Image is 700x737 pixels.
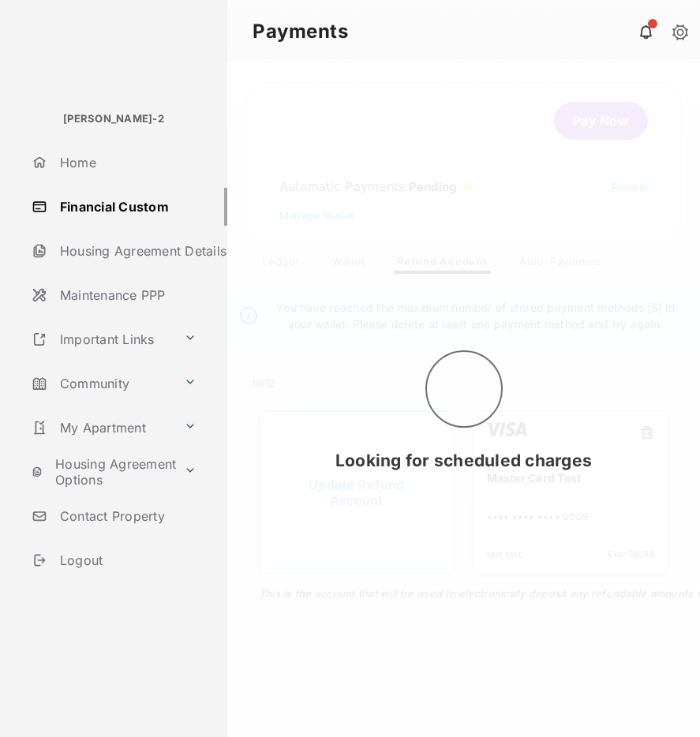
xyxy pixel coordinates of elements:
[25,320,178,358] a: Important Links
[25,497,227,535] a: Contact Property
[63,111,164,127] p: [PERSON_NAME]-2
[25,232,227,270] a: Housing Agreement Details
[25,188,227,226] a: Financial Custom
[25,365,178,402] a: Community
[25,144,227,181] a: Home
[25,276,227,314] a: Maintenance PPP
[25,409,178,447] a: My Apartment
[25,541,227,579] a: Logout
[253,22,675,41] strong: Payments
[335,451,592,470] span: Looking for scheduled charges
[25,453,178,491] a: Housing Agreement Options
